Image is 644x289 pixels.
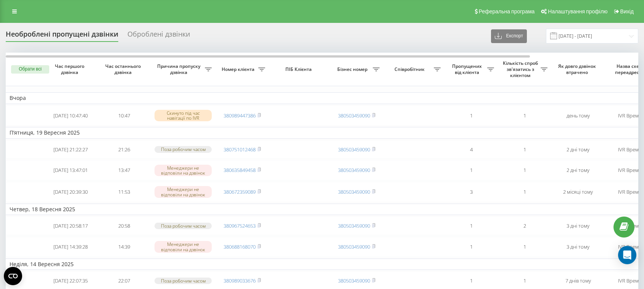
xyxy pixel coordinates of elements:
td: 1 [444,237,498,257]
span: Кількість спроб зв'язатись з клієнтом [502,60,541,78]
td: 2 [498,217,551,235]
a: 380503459090 [338,243,370,250]
td: [DATE] 20:58:17 [44,217,97,235]
td: 3 [444,182,498,202]
a: 380688168070 [224,243,256,250]
div: Поза робочим часом [155,278,212,284]
td: 2 дні тому [551,140,605,159]
td: [DATE] 13:47:01 [44,160,97,180]
td: 1 [498,140,551,159]
div: Необроблені пропущені дзвінки [6,30,118,42]
td: [DATE] 20:39:30 [44,182,97,202]
td: 11:53 [97,182,151,202]
a: 380751012468 [224,146,256,153]
span: Співробітник [387,66,434,72]
a: 380503459090 [338,222,370,229]
td: 3 дні тому [551,237,605,257]
a: 380967524653 [224,222,256,229]
td: день тому [551,106,605,126]
td: 10:47 [97,106,151,126]
td: 1 [498,182,551,202]
td: 14:39 [97,237,151,257]
a: 380503459090 [338,277,370,284]
span: ПІБ Клієнта [275,66,324,72]
a: 380503459090 [338,112,370,119]
span: Номер клієнта [219,66,258,72]
div: Оброблені дзвінки [127,30,190,42]
div: Поза робочим часом [155,223,212,229]
span: Вихід [620,8,634,14]
span: Час останнього дзвінка [103,63,145,75]
span: Час першого дзвінка [50,63,91,75]
a: 380503459090 [338,188,370,195]
td: 20:58 [97,217,151,235]
td: 4 [444,140,498,159]
span: Пропущених від клієнта [448,63,487,75]
td: 1 [498,237,551,257]
span: Реферальна програма [479,8,535,14]
span: Причина пропуску дзвінка [155,63,205,75]
button: Експорт [491,29,527,43]
td: 1 [444,160,498,180]
div: Менеджери не відповіли на дзвінок [155,165,212,176]
div: Поза робочим часом [155,146,212,153]
button: Обрати всі [11,65,49,74]
td: 2 дні тому [551,160,605,180]
button: Open CMP widget [4,267,22,285]
td: [DATE] 10:47:40 [44,106,97,126]
a: 380989033676 [224,277,256,284]
td: 21:26 [97,140,151,159]
td: 1 [498,106,551,126]
div: Менеджери не відповіли на дзвінок [155,241,212,252]
td: 2 місяці тому [551,182,605,202]
a: 380503459090 [338,146,370,153]
span: Бізнес номер [334,66,373,72]
td: 1 [444,217,498,235]
td: 1 [498,160,551,180]
a: 380989447386 [224,112,256,119]
td: 13:47 [97,160,151,180]
td: [DATE] 21:22:27 [44,140,97,159]
span: Як довго дзвінок втрачено [557,63,599,75]
div: Скинуто під час навігації по IVR [155,110,212,121]
td: 1 [444,106,498,126]
div: Open Intercom Messenger [618,246,636,264]
td: [DATE] 14:39:28 [44,237,97,257]
a: 380635849458 [224,167,256,173]
a: 380672359089 [224,188,256,195]
td: 3 дні тому [551,217,605,235]
a: 380503459090 [338,167,370,173]
span: Налаштування профілю [548,8,607,14]
div: Менеджери не відповіли на дзвінок [155,186,212,197]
